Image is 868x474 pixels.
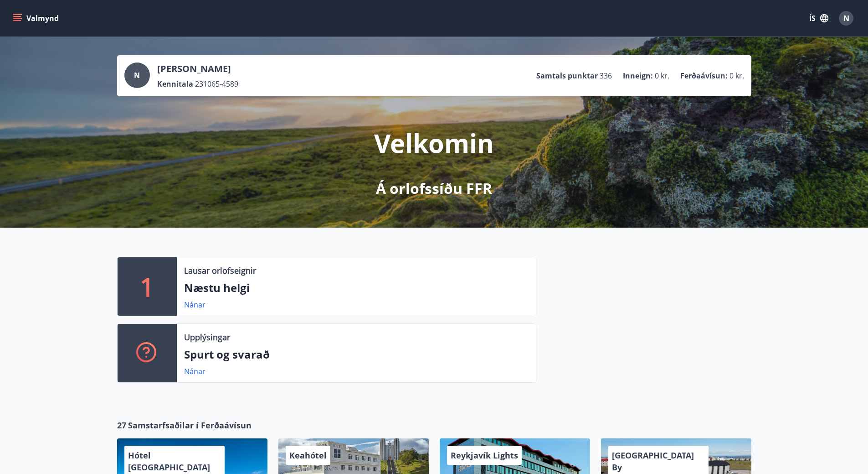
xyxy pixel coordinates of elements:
[134,70,140,80] span: N
[157,63,238,75] p: [PERSON_NAME]
[128,450,210,473] span: Hótel [GEOGRAPHIC_DATA]
[117,419,126,431] span: 27
[729,71,744,81] span: 0 kr.
[655,71,669,81] span: 0 kr.
[451,450,518,461] span: Reykjavík Lights
[680,71,728,81] p: Ferðaávísun :
[11,10,62,26] button: menu
[195,79,238,89] span: 231065-4589
[184,280,529,296] p: Næstu helgi
[184,366,205,376] a: Nánar
[623,71,653,81] p: Inneign :
[157,79,193,89] p: Kennitala
[184,265,256,276] p: Lausar orlofseignir
[804,10,833,26] button: ÍS
[835,7,857,29] button: N
[374,125,494,160] p: Velkomin
[536,71,598,81] p: Samtals punktar
[184,331,230,343] p: Upplýsingar
[843,13,849,23] span: N
[128,419,252,431] span: Samstarfsaðilar í Ferðaávísun
[376,178,492,198] p: Á orlofssíðu FFR
[289,450,327,461] span: Keahótel
[140,269,154,304] p: 1
[184,300,205,310] a: Nánar
[600,71,612,81] span: 336
[184,347,529,362] p: Spurt og svarað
